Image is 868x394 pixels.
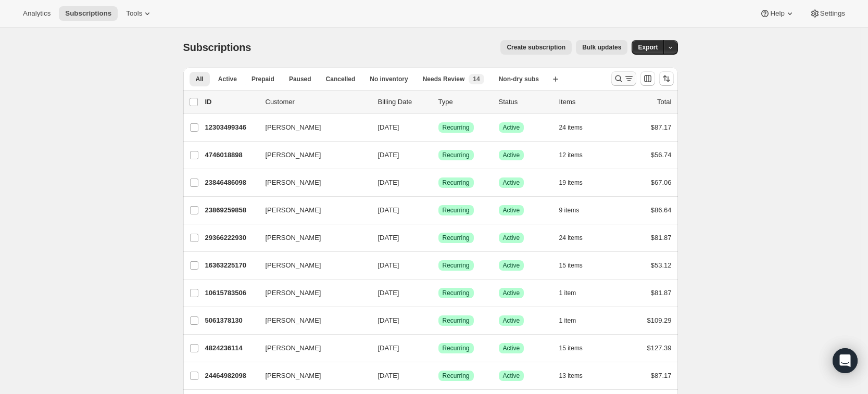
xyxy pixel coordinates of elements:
[259,202,363,219] button: [PERSON_NAME]
[196,75,204,83] span: All
[657,97,671,107] p: Total
[503,179,520,187] span: Active
[266,371,321,381] span: [PERSON_NAME]
[443,234,470,242] span: Recurring
[205,205,257,215] p: 23869259858
[559,258,594,273] button: 15 items
[753,6,801,21] button: Help
[559,148,594,162] button: 12 items
[370,75,408,83] span: No inventory
[205,341,672,355] div: 4824236114[PERSON_NAME][DATE]SuccessRecurringSuccessActive15 items$127.39
[378,151,399,159] span: [DATE]
[266,343,321,353] span: [PERSON_NAME]
[378,261,399,269] span: [DATE]
[205,368,672,383] div: 24464982098[PERSON_NAME][DATE]SuccessRecurringSuccessActive13 items$87.17
[266,177,321,188] span: [PERSON_NAME]
[559,289,576,297] span: 1 item
[326,75,356,83] span: Cancelled
[651,261,672,269] span: $53.12
[205,203,672,218] div: 23869259858[PERSON_NAME][DATE]SuccessRecurringSuccessActive9 items$86.64
[205,233,257,243] p: 29366222930
[205,120,672,135] div: 12303499346[PERSON_NAME][DATE]SuccessRecurringSuccessActive24 items$87.17
[205,343,257,353] p: 4824236114
[559,179,583,187] span: 19 items
[582,43,621,52] span: Bulk updates
[559,234,583,242] span: 24 items
[289,75,311,83] span: Paused
[218,75,237,83] span: Active
[559,316,576,325] span: 1 item
[205,148,672,162] div: 4746018898[PERSON_NAME][DATE]SuccessRecurringSuccessActive12 items$56.74
[559,368,594,383] button: 13 items
[559,286,588,300] button: 1 item
[576,40,627,55] button: Bulk updates
[659,71,674,86] button: Sort the results
[651,206,672,214] span: $86.64
[647,344,672,352] span: $127.39
[266,288,321,298] span: [PERSON_NAME]
[266,150,321,160] span: [PERSON_NAME]
[559,123,583,132] span: 24 items
[205,288,257,298] p: 10615783506
[259,174,363,191] button: [PERSON_NAME]
[443,316,470,325] span: Recurring
[647,316,672,324] span: $109.29
[499,75,539,83] span: Non-dry subs
[205,97,672,107] div: IDCustomerBilling DateTypeStatusItemsTotal
[443,372,470,380] span: Recurring
[205,97,257,107] p: ID
[559,97,611,107] div: Items
[266,260,321,271] span: [PERSON_NAME]
[378,123,399,131] span: [DATE]
[259,367,363,384] button: [PERSON_NAME]
[500,40,572,55] button: Create subscription
[559,151,583,159] span: 12 items
[640,71,655,86] button: Customize table column order and visibility
[378,206,399,214] span: [DATE]
[443,123,470,132] span: Recurring
[559,313,588,328] button: 1 item
[559,261,583,270] span: 15 items
[438,97,490,107] div: Type
[443,344,470,352] span: Recurring
[651,234,672,242] span: $81.87
[259,147,363,163] button: [PERSON_NAME]
[251,75,274,83] span: Prepaid
[205,313,672,328] div: 5061378130[PERSON_NAME][DATE]SuccessRecurringSuccessActive1 item$109.29
[266,122,321,133] span: [PERSON_NAME]
[559,120,594,135] button: 24 items
[65,9,111,18] span: Subscriptions
[205,122,257,133] p: 12303499346
[503,344,520,352] span: Active
[259,312,363,329] button: [PERSON_NAME]
[503,372,520,380] span: Active
[503,234,520,242] span: Active
[378,179,399,186] span: [DATE]
[126,9,142,18] span: Tools
[503,206,520,214] span: Active
[205,258,672,273] div: 16363225170[PERSON_NAME][DATE]SuccessRecurringSuccessActive15 items$53.12
[378,316,399,324] span: [DATE]
[559,341,594,355] button: 15 items
[632,40,664,55] button: Export
[205,315,257,326] p: 5061378130
[443,151,470,159] span: Recurring
[443,261,470,270] span: Recurring
[499,97,551,107] p: Status
[443,179,470,187] span: Recurring
[559,231,594,245] button: 24 items
[559,372,583,380] span: 13 items
[503,289,520,297] span: Active
[259,340,363,357] button: [PERSON_NAME]
[651,289,672,297] span: $81.87
[266,315,321,326] span: [PERSON_NAME]
[423,75,465,83] span: Needs Review
[559,206,580,214] span: 9 items
[205,286,672,300] div: 10615783506[PERSON_NAME][DATE]SuccessRecurringSuccessActive1 item$81.87
[266,97,370,107] p: Customer
[559,203,591,218] button: 9 items
[651,151,672,159] span: $56.74
[503,151,520,159] span: Active
[205,371,257,381] p: 24464982098
[820,9,845,18] span: Settings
